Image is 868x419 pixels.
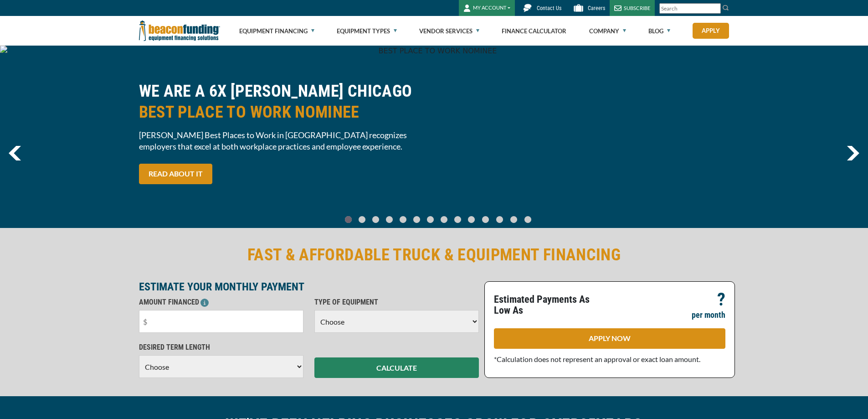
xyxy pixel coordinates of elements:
a: Go To Slide 10 [480,216,491,223]
a: Clear search text [711,5,719,12]
a: Equipment Types [337,16,397,46]
p: TYPE OF EQUIPMENT [314,297,479,308]
p: ESTIMATE YOUR MONTHLY PAYMENT [139,281,479,292]
a: Finance Calculator [502,16,566,46]
button: CALCULATE [314,357,479,378]
p: AMOUNT FINANCED [139,297,303,308]
input: Search [659,3,721,14]
h2: WE ARE A 6X [PERSON_NAME] CHICAGO [139,81,429,123]
span: [PERSON_NAME] Best Places to Work in [GEOGRAPHIC_DATA] recognizes employers that excel at both wo... [139,129,429,152]
a: Go To Slide 13 [522,216,534,223]
span: Careers [588,5,605,11]
a: Go To Slide 0 [343,216,354,223]
a: Go To Slide 1 [357,216,368,223]
p: Estimated Payments As Low As [494,294,604,316]
span: BEST PLACE TO WORK NOMINEE [139,102,429,123]
a: READ ABOUT IT [139,164,212,184]
a: Vendor Services [419,16,479,46]
a: next [847,146,859,160]
a: Go To Slide 12 [508,216,519,223]
a: Go To Slide 4 [398,216,409,223]
a: APPLY NOW [494,328,725,349]
img: Left Navigator [9,146,21,160]
a: Go To Slide 6 [425,216,436,223]
a: Go To Slide 5 [411,216,422,223]
img: Search [722,4,729,11]
a: Go To Slide 11 [494,216,505,223]
a: Go To Slide 8 [452,216,463,223]
span: Contact Us [537,5,561,11]
a: Company [589,16,626,46]
a: previous [9,146,21,160]
a: Go To Slide 7 [439,216,450,223]
a: Equipment Financing [239,16,314,46]
a: Go To Slide 3 [384,216,395,223]
p: ? [717,294,725,305]
a: Blog [648,16,670,46]
input: $ [139,310,303,333]
p: per month [692,310,725,321]
a: Go To Slide 9 [466,216,477,223]
h2: FAST & AFFORDABLE TRUCK & EQUIPMENT FINANCING [139,244,729,265]
a: Go To Slide 2 [370,216,381,223]
img: Beacon Funding Corporation logo [139,16,220,46]
p: DESIRED TERM LENGTH [139,342,303,353]
img: Right Navigator [847,146,859,160]
span: *Calculation does not represent an approval or exact loan amount. [494,355,700,363]
a: Apply [693,23,729,39]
